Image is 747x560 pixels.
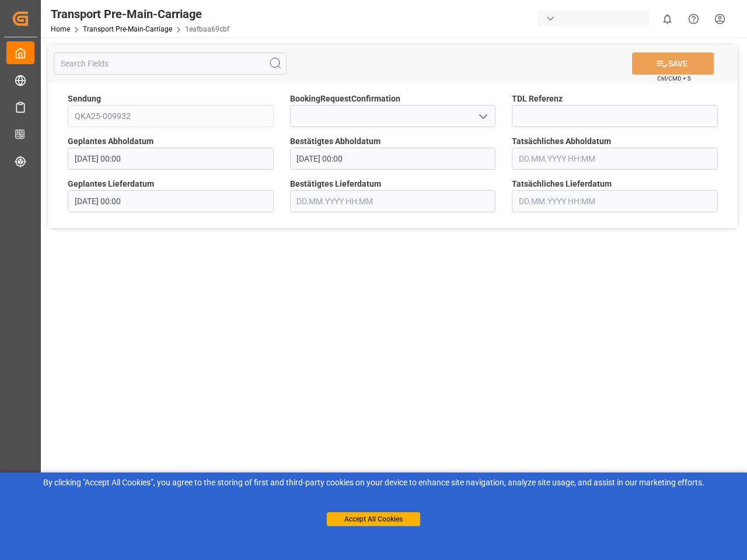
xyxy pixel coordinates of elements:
span: Tatsächliches Abholdatum [512,135,611,148]
input: Search Fields [54,52,287,75]
span: Bestätigtes Lieferdatum [290,178,381,190]
div: Transport Pre-Main-Carriage [51,5,229,23]
span: Ctrl/CMD + S [657,74,691,83]
button: open menu [474,107,491,125]
a: Home [51,25,70,33]
span: Tatsächliches Lieferdatum [512,178,612,190]
input: DD.MM.YYYY HH:MM [290,148,496,170]
span: TDL Referenz [512,93,563,105]
span: BookingRequestConfirmation [290,93,400,105]
button: SAVE [632,52,714,75]
input: DD.MM.YYYY HH:MM [512,190,718,212]
div: By clicking "Accept All Cookies”, you agree to the storing of first and third-party cookies on yo... [8,477,739,489]
input: DD.MM.YYYY HH:MM [68,190,274,212]
a: Transport Pre-Main-Carriage [83,25,172,33]
span: Geplantes Lieferdatum [68,178,154,190]
button: show 0 new notifications [654,6,680,32]
span: Sendung [68,93,101,105]
button: Accept All Cookies [327,512,420,526]
input: DD.MM.YYYY HH:MM [68,148,274,170]
input: DD.MM.YYYY HH:MM [290,190,496,212]
span: Bestätigtes Abholdatum [290,135,381,148]
span: Geplantes Abholdatum [68,135,153,148]
button: Help Center [680,6,707,32]
input: DD.MM.YYYY HH:MM [512,148,718,170]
